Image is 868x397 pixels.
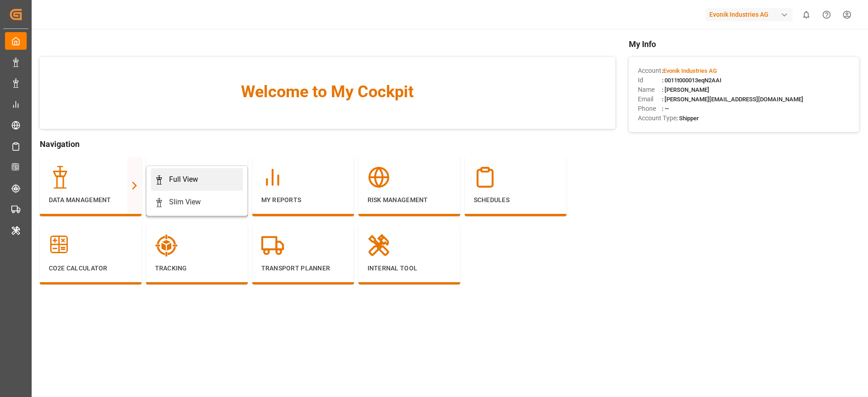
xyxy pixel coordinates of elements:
span: Navigation [40,138,615,150]
p: My Reports [261,195,345,205]
p: CO2e Calculator [49,264,132,273]
div: Slim View [169,197,201,208]
p: Schedules [474,195,557,205]
span: : 0011t000013eqN2AAI [662,77,722,84]
span: : [PERSON_NAME][EMAIL_ADDRESS][DOMAIN_NAME] [662,96,803,103]
span: Account Type [638,113,676,123]
button: Evonik Industries AG [706,6,796,23]
a: Full View [151,168,243,191]
span: Id [638,76,662,85]
p: Data Management [49,195,132,205]
span: : Shipper [676,115,699,122]
a: Slim View [151,191,243,213]
p: Transport Planner [261,264,345,273]
button: show 0 new notifications [796,5,816,25]
span: : — [662,105,669,112]
span: : [662,67,717,74]
div: Full View [169,174,198,185]
button: Help Center [816,5,837,25]
p: Risk Management [368,195,451,205]
span: : [PERSON_NAME] [662,86,709,93]
span: Evonik Industries AG [663,67,717,74]
span: Email [638,95,662,104]
span: My Info [629,38,859,50]
span: Account [638,66,662,76]
p: Internal Tool [368,264,451,273]
span: Name [638,85,662,95]
span: Welcome to My Cockpit [58,80,597,104]
p: Tracking [155,264,239,273]
span: Phone [638,104,662,113]
div: Evonik Industries AG [706,8,793,21]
